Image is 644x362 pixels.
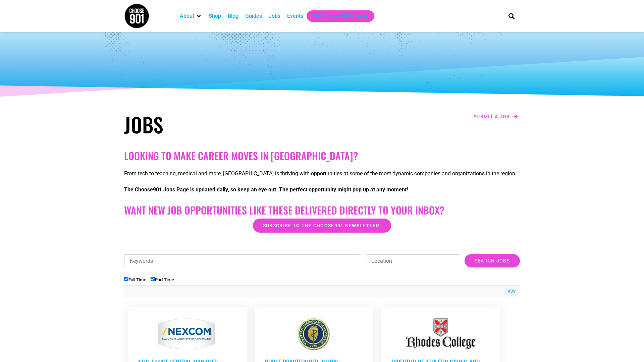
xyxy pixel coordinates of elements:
nav: Main nav [176,10,497,22]
label: Part Time [151,277,174,282]
h2: Want New Job Opportunities like these Delivered Directly to your Inbox? [124,204,520,216]
p: From tech to teaching, medical and more, [GEOGRAPHIC_DATA] is thriving with opportunities at some... [124,170,520,178]
input: Search Jobs [465,254,520,267]
a: About [180,12,194,20]
input: Full Time [124,277,128,281]
h2: Looking to make career moves in [GEOGRAPHIC_DATA]? [124,150,520,162]
a: Jobs [269,12,280,20]
input: Part Time [151,277,155,281]
label: Full Time [124,277,146,282]
a: Get Choose901 Emails [313,12,368,20]
a: Shop [209,12,221,20]
strong: The Choose901 Jobs Page is updated daily, so keep an eye out. The perfect opportunity might pop u... [124,186,408,193]
span: Submit a job [474,114,510,119]
input: Location [366,254,459,267]
a: Events [287,12,303,20]
a: Guides [245,12,262,20]
div: About [176,10,205,22]
a: Subscribe to the Choose901 newsletter! [253,219,391,233]
input: Keywords [124,254,360,267]
a: Submit a job [472,112,520,121]
div: Search [506,10,517,21]
a: Blog [228,12,238,20]
h1: Jobs [124,112,319,136]
span: Subscribe to the Choose901 newsletter! [263,223,381,228]
a: RSS [504,288,516,295]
